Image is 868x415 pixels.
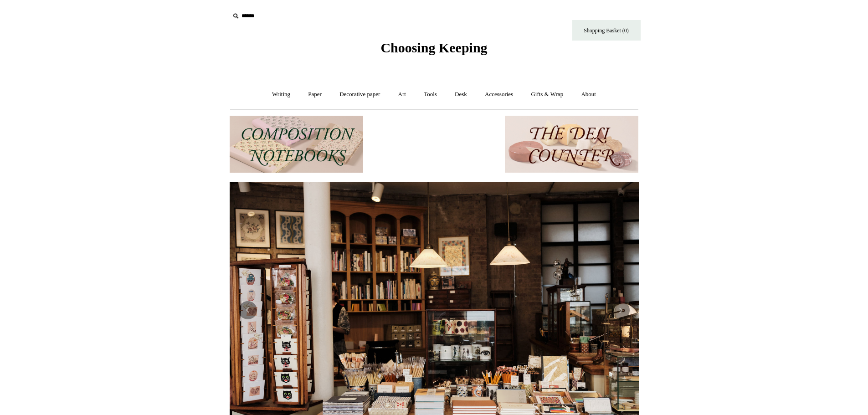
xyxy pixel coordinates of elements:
button: Previous [239,301,257,319]
a: Gifts & Wrap [523,82,571,107]
a: Writing [264,82,298,107]
a: Accessories [477,82,521,107]
a: Paper [300,82,330,107]
a: Tools [416,82,445,107]
img: New.jpg__PID:f73bdf93-380a-4a35-bcfe-7823039498e1 [367,116,501,173]
img: The Deli Counter [505,116,638,173]
span: Choosing Keeping [380,40,487,55]
a: Shopping Basket (0) [572,20,641,41]
a: Art [390,82,414,107]
a: Choosing Keeping [380,47,487,54]
a: Decorative paper [331,82,388,107]
a: About [573,82,604,107]
button: Next [611,301,630,319]
a: Desk [447,82,475,107]
img: 202302 Composition ledgers.jpg__PID:69722ee6-fa44-49dd-a067-31375e5d54ec [230,116,363,173]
